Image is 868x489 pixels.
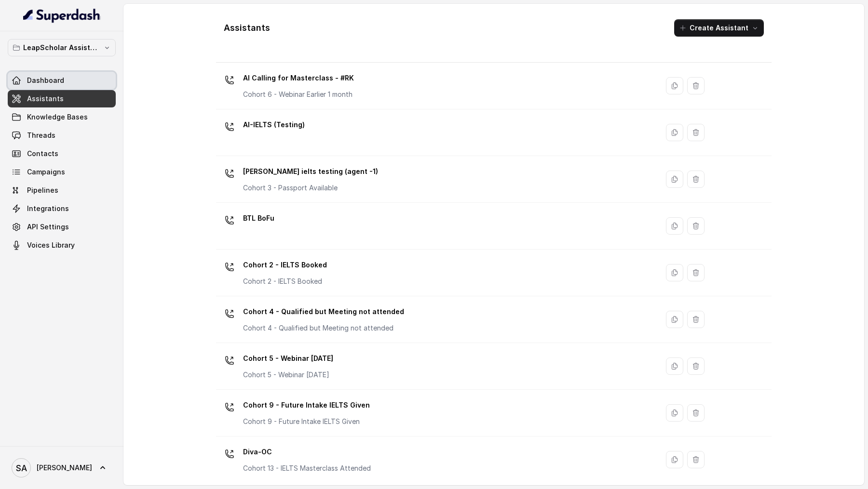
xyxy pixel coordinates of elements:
[8,454,116,481] a: [PERSON_NAME]
[243,304,404,319] p: Cohort 4 - Qualified but Meeting not attended
[8,127,116,144] a: Threads
[27,204,69,213] span: Integrations
[243,463,371,473] p: Cohort 13 - IELTS Masterclass Attended
[27,94,64,104] span: Assistants
[8,163,116,181] a: Campaigns
[23,8,101,23] img: light.svg
[27,149,58,159] span: Contacts
[27,76,64,85] span: Dashboard
[243,397,370,413] p: Cohort 9 - Future Intake IELTS Given
[8,237,116,254] a: Voices Library
[27,240,75,250] span: Voices Library
[243,370,333,380] p: Cohort 5 - Webinar [DATE]
[8,39,116,56] button: LeapScholar Assistant
[37,463,92,473] span: [PERSON_NAME]
[23,42,100,53] p: LeapScholar Assistant
[243,351,333,366] p: Cohort 5 - Webinar [DATE]
[8,72,116,89] a: Dashboard
[243,323,404,333] p: Cohort 4 - Qualified but Meeting not attended
[27,222,69,232] span: API Settings
[243,211,274,226] p: BTL BoFu
[8,218,116,236] a: API Settings
[8,145,116,162] a: Contacts
[674,19,764,37] button: Create Assistant
[243,164,378,179] p: [PERSON_NAME] ielts testing (agent -1)
[243,257,327,273] p: Cohort 2 - IELTS Booked
[243,70,354,86] p: AI Calling for Masterclass - #RK
[27,131,55,140] span: Threads
[8,200,116,217] a: Integrations
[224,20,270,36] h1: Assistants
[8,90,116,107] a: Assistants
[243,117,305,132] p: AI-IELTS (Testing)
[27,112,88,122] span: Knowledge Bases
[8,182,116,199] a: Pipelines
[243,444,371,460] p: Diva-OC
[243,183,378,193] p: Cohort 3 - Passport Available
[243,277,327,286] p: Cohort 2 - IELTS Booked
[243,417,370,426] p: Cohort 9 - Future Intake IELTS Given
[8,108,116,126] a: Knowledge Bases
[27,167,65,177] span: Campaigns
[243,90,354,99] p: Cohort 6 - Webinar Earlier 1 month
[16,463,27,473] text: SA
[27,185,58,195] span: Pipelines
